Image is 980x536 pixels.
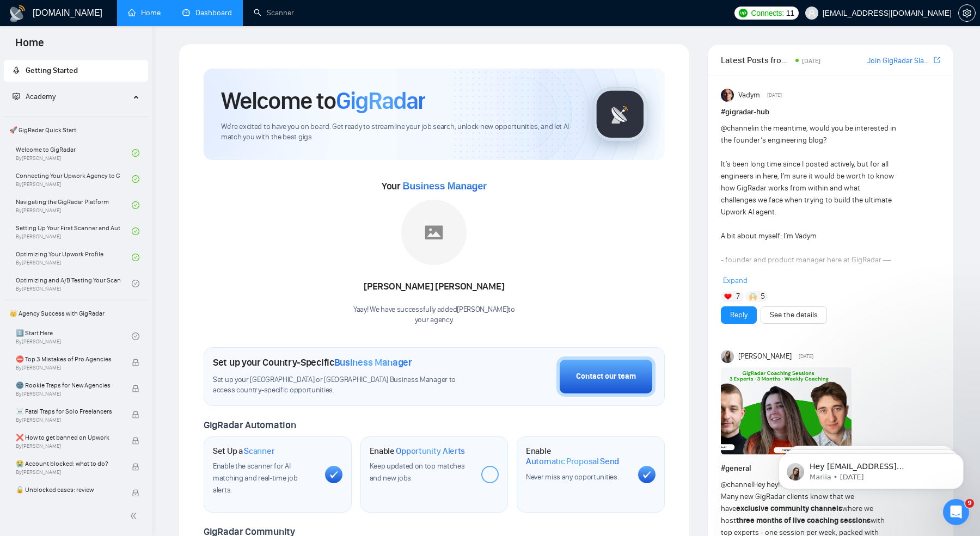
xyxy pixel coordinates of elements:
[762,430,980,507] iframe: Intercom notifications message
[132,489,139,497] span: lock
[16,380,120,391] span: 🌚 Rookie Traps for New Agencies
[802,57,820,65] span: [DATE]
[47,32,188,181] span: Hey [EMAIL_ADDRESS][DOMAIN_NAME], Looks like your Upwork agency FutureSells ran out of connects. ...
[334,356,412,368] span: Business Manager
[182,8,232,17] a: dashboardDashboard
[943,499,969,525] iframe: Intercom live chat
[16,417,120,423] span: By [PERSON_NAME]
[576,371,636,383] div: Contact our team
[526,472,618,482] span: Never miss any opportunities.
[204,419,296,431] span: GigRadar Automation
[132,437,139,445] span: lock
[867,55,932,67] a: Join GigRadar Slack Community
[721,306,757,324] button: Reply
[221,122,575,143] span: We're excited to have you on board. Get ready to streamline your job search, unlock new opportuni...
[26,92,56,101] span: Academy
[370,446,465,457] h1: Enable
[934,55,940,65] a: export
[736,504,842,513] strong: exclusive community channels
[16,458,120,469] span: 😭 Account blocked: what to do?
[749,293,757,300] img: 🙌
[26,66,78,75] span: Getting Started
[16,365,120,371] span: By [PERSON_NAME]
[16,391,120,397] span: By [PERSON_NAME]
[254,8,294,17] a: searchScanner
[730,309,748,321] a: Reply
[965,499,974,508] span: 9
[761,291,765,302] span: 5
[721,89,734,102] img: Vadym
[16,495,120,502] span: By [PERSON_NAME]
[132,332,139,340] span: check-circle
[556,356,656,397] button: Contact our team
[770,309,818,321] a: See the details
[721,463,940,475] h1: # general
[213,356,412,368] h1: Set up your Country-Specific
[16,443,120,449] span: By [PERSON_NAME]
[128,8,161,17] a: homeHome
[336,86,425,115] span: GigRadar
[132,175,139,183] span: check-circle
[16,406,120,417] span: ☠️ Fatal Traps for Solo Freelancers
[213,375,479,396] span: Set up your [GEOGRAPHIC_DATA] or [GEOGRAPHIC_DATA] Business Manager to access country-specific op...
[526,446,629,467] h1: Enable
[16,141,132,165] a: Welcome to GigRadarBy[PERSON_NAME]
[799,352,813,361] span: [DATE]
[396,446,465,457] span: Opportunity Alerts
[132,280,139,287] span: check-circle
[132,227,139,235] span: check-circle
[16,245,132,269] a: Optimizing Your Upwork ProfileBy[PERSON_NAME]
[401,200,467,265] img: placeholder.png
[738,89,760,101] span: Vadym
[721,480,753,489] span: @channel
[721,122,897,446] div: in the meantime, would you be interested in the founder’s engineering blog? It’s been long time s...
[130,510,140,521] span: double-left
[721,124,753,133] span: @channel
[9,5,26,22] img: logo
[736,291,740,302] span: 7
[132,463,139,471] span: lock
[724,293,732,300] img: ❤️
[959,9,975,17] span: setting
[721,367,852,454] img: F09L7DB94NL-GigRadar%20Coaching%20Sessions%20_%20Experts.png
[353,315,515,325] p: your agency .
[593,87,647,141] img: gigradar-logo.png
[4,60,148,82] li: Getting Started
[213,461,297,495] span: Enable the scanner for AI matching and real-time job alerts.
[13,93,20,100] span: fund-projection-screen
[721,106,940,118] h1: # gigradar-hub
[721,350,734,363] img: Mariia Heshka
[16,193,132,217] a: Navigating the GigRadar PlatformBy[PERSON_NAME]
[213,446,274,457] h1: Set Up a
[738,350,792,362] span: [PERSON_NAME]
[132,359,139,366] span: lock
[5,303,147,324] span: 👑 Agency Success with GigRadar
[5,119,147,141] span: 🚀 GigRadar Quick Start
[723,276,748,285] span: Expand
[736,516,871,525] strong: three months of live coaching sessions
[739,9,748,17] img: upwork-logo.png
[958,4,976,22] button: setting
[402,181,486,192] span: Business Manager
[16,167,132,191] a: Connecting Your Upwork Agency to GigRadarBy[PERSON_NAME]
[132,385,139,392] span: lock
[751,7,783,19] span: Connects:
[934,56,940,64] span: export
[16,324,132,348] a: 1️⃣ Start HereBy[PERSON_NAME]
[16,272,132,295] a: Optimizing and A/B Testing Your Scanner for Better ResultsBy[PERSON_NAME]
[221,86,425,115] h1: Welcome to
[16,432,120,443] span: ❌ How to get banned on Upwork
[761,306,827,324] button: See the details
[353,278,515,296] div: [PERSON_NAME] [PERSON_NAME]
[16,354,120,365] span: ⛔ Top 3 Mistakes of Pro Agencies
[382,180,487,192] span: Your
[132,201,139,209] span: check-circle
[767,90,782,100] span: [DATE]
[958,9,976,17] a: setting
[808,9,816,17] span: user
[132,254,139,261] span: check-circle
[132,411,139,418] span: lock
[16,484,120,495] span: 🔓 Unblocked cases: review
[47,42,188,52] p: Message from Mariia, sent 1d ago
